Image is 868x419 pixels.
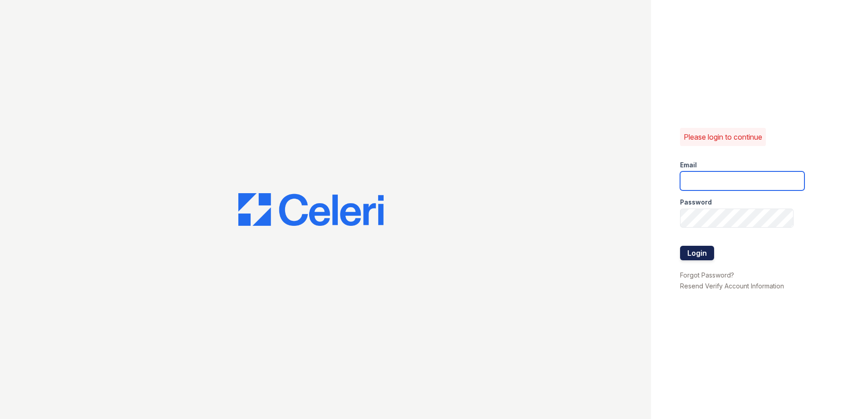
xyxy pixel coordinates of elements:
[680,246,714,260] button: Login
[680,282,784,290] a: Resend Verify Account Information
[684,132,762,142] p: Please login to continue
[680,198,712,207] label: Password
[680,161,697,170] label: Email
[238,193,384,226] img: CE_Logo_Blue-a8612792a0a2168367f1c8372b55b34899dd931a85d93a1a3d3e32e68fde9ad4.png
[680,271,734,279] a: Forgot Password?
